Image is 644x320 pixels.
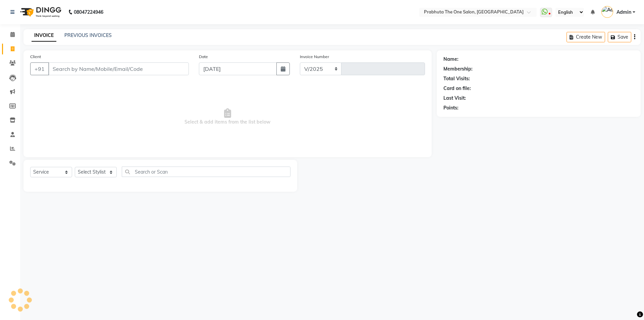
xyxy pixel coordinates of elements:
[199,54,208,60] label: Date
[608,32,631,42] button: Save
[74,3,103,21] b: 08047224946
[616,9,631,16] span: Admin
[601,6,613,18] img: Admin
[122,167,290,177] input: Search or Scan
[443,65,473,73] div: Membership:
[443,95,466,102] div: Last Visit:
[443,104,459,111] div: Points:
[30,54,41,60] label: Client
[300,54,329,60] label: Invoice Number
[32,30,56,42] a: INVOICE
[48,62,189,75] input: Search by Name/Mobile/Email/Code
[30,83,425,150] span: Select & add items from the list below
[443,56,459,63] div: Name:
[567,32,605,42] button: Create New
[64,32,112,38] a: PREVIOUS INVOICES
[443,85,471,92] div: Card on file:
[30,62,49,75] button: +91
[17,3,63,21] img: logo
[443,75,470,82] div: Total Visits:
